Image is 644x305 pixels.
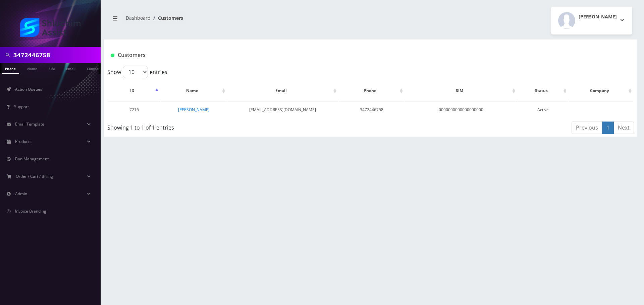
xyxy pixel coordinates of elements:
[518,101,568,118] td: Active
[161,81,226,100] th: Name: activate to sort column ascending
[15,156,49,162] span: Ban Management
[613,122,634,134] a: Next
[84,63,106,73] a: Company
[227,81,338,100] th: Email: activate to sort column ascending
[178,107,210,112] a: [PERSON_NAME]
[16,173,53,179] span: Order / Cart / Billing
[126,15,151,21] a: Dashboard
[15,208,46,214] span: Invoice Branding
[45,63,58,73] a: SIM
[518,81,568,100] th: Status: activate to sort column ascending
[579,14,617,20] h2: [PERSON_NAME]
[63,63,79,73] a: Email
[339,101,405,118] td: 3472446758
[14,104,29,109] span: Support
[108,101,160,118] td: 7216
[15,139,32,144] span: Products
[15,191,27,197] span: Admin
[151,14,183,21] li: Customers
[108,81,160,100] th: ID: activate to sort column descending
[111,52,542,58] h1: Customers
[405,101,517,118] td: 0000000000000000000
[107,66,167,78] label: Show entries
[339,81,405,100] th: Phone: activate to sort column ascending
[602,122,614,134] a: 1
[2,63,19,74] a: Phone
[109,11,366,30] nav: breadcrumb
[24,63,41,73] a: Name
[15,121,44,127] span: Email Template
[569,81,633,100] th: Company: activate to sort column ascending
[572,122,602,134] a: Previous
[123,66,148,78] select: Showentries
[405,81,517,100] th: SIM: activate to sort column ascending
[107,121,322,132] div: Showing 1 to 1 of 1 entries
[551,7,632,34] button: [PERSON_NAME]
[13,49,99,61] input: Search in Company
[15,86,42,92] span: Action Queues
[227,101,338,118] td: [EMAIL_ADDRESS][DOMAIN_NAME]
[20,18,80,37] img: Shluchim Assist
